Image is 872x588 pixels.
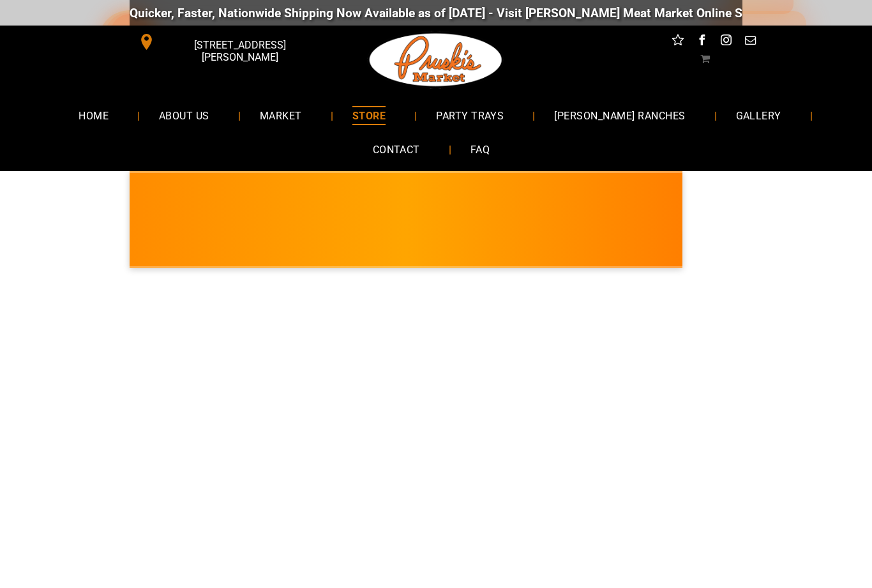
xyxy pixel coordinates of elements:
[130,32,325,52] a: [STREET_ADDRESS][PERSON_NAME]
[158,33,322,70] span: [STREET_ADDRESS][PERSON_NAME]
[718,32,735,52] a: instagram
[354,133,439,167] a: CONTACT
[451,133,509,167] a: FAQ
[241,98,321,132] a: MARKET
[333,98,405,132] a: STORE
[417,98,523,132] a: PARTY TRAYS
[670,32,686,52] a: Social network
[535,98,704,132] a: [PERSON_NAME] RANCHES
[742,32,759,52] a: email
[59,98,128,132] a: HOME
[694,32,710,52] a: facebook
[367,26,505,94] img: Pruski-s+Market+HQ+Logo2-1920w.png
[717,98,801,132] a: GALLERY
[140,98,229,132] a: ABOUT US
